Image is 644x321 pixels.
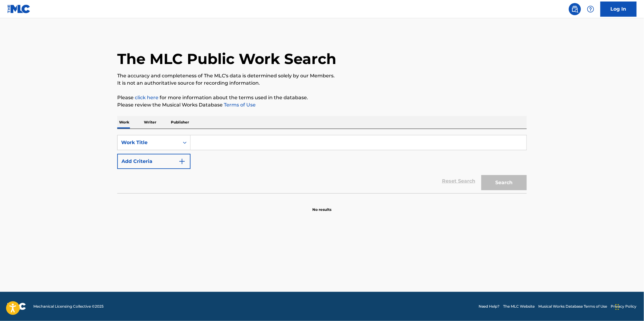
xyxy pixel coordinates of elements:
a: Musical Works Database Terms of Use [539,304,607,309]
img: MLC Logo [7,5,31,13]
div: Work Title [121,139,176,146]
iframe: Chat Widget [614,292,644,321]
img: 9d2ae6d4665cec9f34b9.svg [178,158,186,165]
p: Please review the Musical Works Database [117,101,527,109]
h1: The MLC Public Work Search [117,50,336,68]
button: Add Criteria [117,154,191,169]
p: No results [313,200,332,212]
p: Work [117,116,131,129]
a: Public Search [569,3,581,15]
div: Help [585,3,597,15]
p: Writer [142,116,158,129]
p: Publisher [169,116,191,129]
p: The accuracy and completeness of The MLC's data is determined solely by our Members. [117,72,527,79]
form: Search Form [117,135,527,193]
span: Mechanical Licensing Collective © 2025 [33,304,104,309]
div: Drag [616,298,619,316]
a: The MLC Website [503,304,535,309]
img: help [587,5,594,13]
img: search [571,5,579,13]
a: Privacy Policy [611,304,637,309]
a: Terms of Use [223,102,256,108]
a: Log In [600,2,637,17]
p: Please for more information about the terms used in the database. [117,94,527,101]
a: Need Help? [479,304,500,309]
a: click here [135,95,158,100]
img: logo [7,303,26,310]
p: It is not an authoritative source for recording information. [117,79,527,87]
